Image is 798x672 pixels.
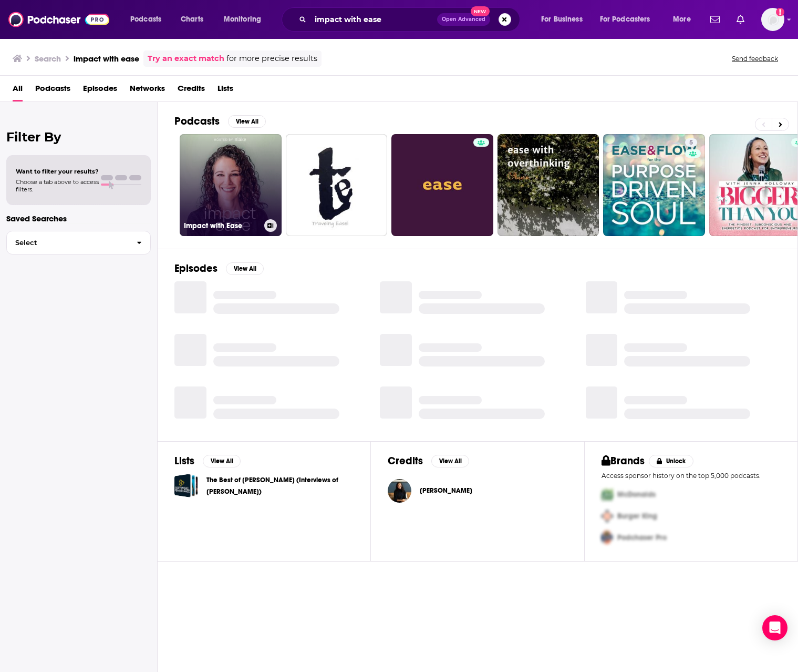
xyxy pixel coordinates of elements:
[597,527,617,548] img: Third Pro Logo
[776,8,784,16] svg: Add a profile image
[174,474,198,497] a: The Best of Tom Bilyeu (Interviews of Tom)
[388,454,469,467] a: CreditsView All
[174,115,220,128] h2: Podcasts
[203,455,241,467] button: View All
[226,262,264,275] button: View All
[224,12,261,27] span: Monitoring
[174,11,210,28] a: Charts
[174,262,264,275] a: EpisodesView All
[666,11,704,28] button: open menu
[388,479,411,503] img: Loree Philip
[602,472,781,480] p: Access sponsor history on the top 5,000 podcasts.
[310,11,437,28] input: Search podcasts, credits, & more...
[35,80,70,101] a: Podcasts
[8,9,109,29] img: Podchaser - Follow, Share and Rate Podcasts
[420,486,472,495] a: Loree Philip
[732,11,749,28] a: Show notifications dropdown
[602,454,645,467] h2: Brands
[442,17,485,22] span: Open Advanced
[226,53,317,65] span: for more precise results
[706,11,724,28] a: Show notifications dropdown
[685,138,697,147] a: 5
[174,115,266,128] a: PodcastsView All
[617,512,657,521] span: Burger King
[431,455,469,467] button: View All
[6,213,151,223] p: Saved Searches
[292,7,530,32] div: Search podcasts, credits, & more...
[597,484,617,505] img: First Pro Logo
[148,53,224,65] a: Try an exact match
[13,80,23,101] a: All
[603,134,705,236] a: 5
[541,12,583,27] span: For Business
[388,454,423,467] h2: Credits
[649,455,693,467] button: Unlock
[174,454,194,467] h2: Lists
[217,80,233,101] a: Lists
[123,11,175,28] button: open menu
[761,8,784,31] button: Show profile menu
[130,80,165,101] a: Networks
[184,221,260,230] h3: Impact with Ease
[437,13,490,26] button: Open AdvancedNew
[7,239,128,246] span: Select
[534,11,596,28] button: open menu
[74,54,139,64] h3: impact with ease
[388,474,567,507] button: Loree PhilipLoree Philip
[130,12,161,27] span: Podcasts
[6,129,151,145] h2: Filter By
[16,178,99,193] span: Choose a tab above to access filters.
[617,490,656,499] span: McDonalds
[761,8,784,31] span: Logged in as Ashley_Beenen
[617,533,667,542] span: Podchaser Pro
[6,231,151,254] button: Select
[761,8,784,31] img: User Profile
[16,168,99,175] span: Want to filter your results?
[762,615,787,640] div: Open Intercom Messenger
[178,80,205,101] a: Credits
[180,134,282,236] a: Impact with Ease
[228,115,266,128] button: View All
[593,11,666,28] button: open menu
[216,11,275,28] button: open menu
[420,486,472,495] span: [PERSON_NAME]
[174,262,217,275] h2: Episodes
[689,138,693,148] span: 5
[181,12,203,27] span: Charts
[597,505,617,527] img: Second Pro Logo
[174,454,241,467] a: ListsView All
[35,54,61,64] h3: Search
[471,6,490,16] span: New
[673,12,691,27] span: More
[729,54,781,63] button: Send feedback
[206,474,354,497] a: The Best of [PERSON_NAME] (Interviews of [PERSON_NAME])
[83,80,117,101] a: Episodes
[600,12,650,27] span: For Podcasters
